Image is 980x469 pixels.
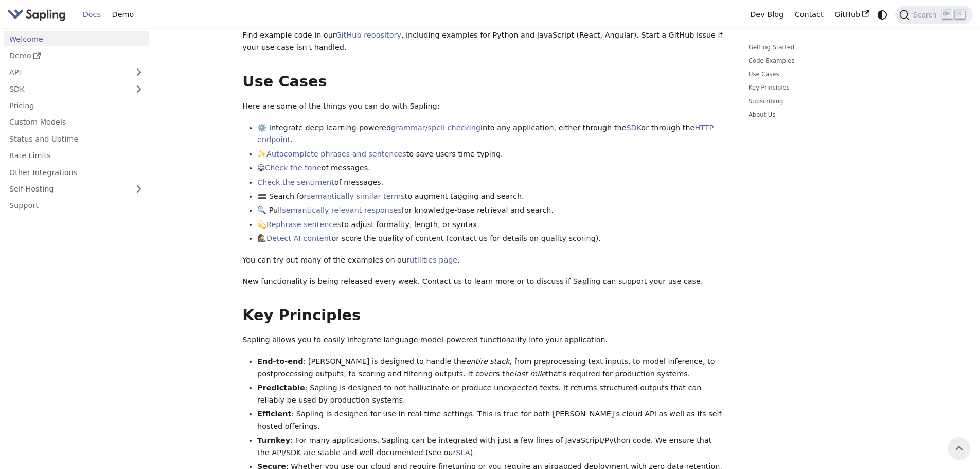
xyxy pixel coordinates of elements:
a: Use Cases [749,70,888,79]
a: Subscribing [749,97,888,107]
a: Support [4,198,149,213]
a: utilities page [409,256,457,264]
a: Dev Blog [744,7,789,23]
a: Self-Hosting [4,182,149,197]
em: last mile [514,370,546,378]
li: : For many applications, Sapling can be integrated with just a few lines of JavaScript/Python cod... [257,435,726,459]
a: Status and Uptime [4,131,149,146]
a: API [4,65,129,80]
h2: Use Cases [242,73,726,91]
strong: End-to-end [257,357,303,366]
a: SDK [4,81,129,96]
li: : Sapling is designed for use in real-time settings. This is true for both [PERSON_NAME]'s cloud ... [257,408,726,433]
a: Demo [106,7,139,23]
li: 🕵🏽‍♀️ or score the quality of content (contact us for details on quality scoring). [257,233,726,245]
a: Custom Models [4,115,149,130]
a: Check the tone [265,164,321,172]
a: Autocomplete phrases and sentences [266,150,406,158]
a: Key Principles [749,83,888,93]
a: SLA [456,448,470,457]
a: semantically relevant responses [282,206,402,214]
a: Rephrase sentences [266,220,341,229]
button: Scroll back to top [948,437,970,459]
p: You can try out many of the examples on our . [242,254,726,267]
button: Switch between dark and light mode (currently system mode) [875,7,890,22]
a: Pricing [4,98,149,113]
a: About Us [749,110,888,120]
a: Sapling.ai [7,7,69,22]
p: Here are some of the things you can do with Sapling: [242,100,726,113]
kbd: K [955,10,965,19]
strong: Predictable [257,384,305,392]
a: Check the sentiment [257,178,334,186]
a: Getting Started [749,43,888,53]
p: New functionality is being released every week. Contact us to learn more or to discuss if Sapling... [242,275,726,288]
h2: Key Principles [242,306,726,325]
li: ✨ to save users time typing. [257,148,726,161]
a: Other Integrations [4,165,149,180]
li: : [PERSON_NAME] is designed to handle the , from preprocessing text inputs, to model inference, t... [257,356,726,380]
p: Sapling allows you to easily integrate language model-powered functionality into your application. [242,334,726,346]
a: Demo [4,48,149,63]
a: Contact [789,7,829,23]
button: Expand sidebar category 'API' [129,65,149,80]
li: 🔍 Pull for knowledge-base retrieval and search. [257,204,726,217]
li: 🟰 Search for to augment tagging and search. [257,190,726,203]
em: entire stack [466,357,510,366]
button: Expand sidebar category 'SDK' [129,81,149,96]
img: Sapling.ai [7,7,66,22]
li: 😀 of messages. [257,162,726,175]
a: semantically similar terms [307,192,404,200]
a: Code Examples [749,56,888,66]
a: SDK [626,124,641,132]
button: Search (Ctrl+K) [895,6,972,24]
strong: Efficient [257,410,291,418]
li: of messages. [257,177,726,189]
a: Docs [77,7,106,23]
a: GitHub [829,7,875,23]
p: Find example code in our , including examples for Python and JavaScript (React, Angular). Start a... [242,29,726,54]
a: Rate Limits [4,148,149,163]
li: ⚙️ Integrate deep learning-powered into any application, either through the or through the . [257,122,726,147]
a: Detect AI content [266,234,331,242]
a: Welcome [4,31,149,46]
li: 💫 to adjust formality, length, or syntax. [257,219,726,231]
a: grammar/spell checking [391,124,480,132]
li: : Sapling is designed to not hallucinate or produce unexpected texts. It returns structured outpu... [257,382,726,407]
a: GitHub repository [336,31,401,39]
span: Search [910,11,942,19]
strong: Turnkey [257,436,290,444]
